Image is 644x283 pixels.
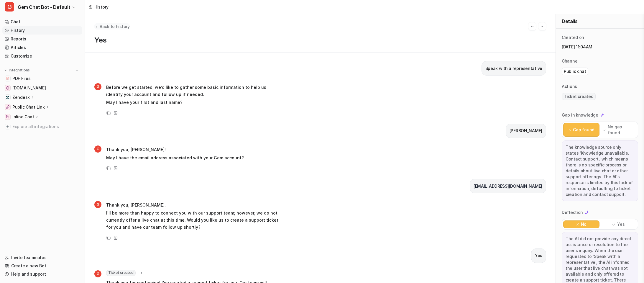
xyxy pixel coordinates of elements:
[9,68,30,73] p: Integrations
[12,76,30,81] span: PDF Files
[106,146,244,153] p: Thank you, [PERSON_NAME]!
[2,35,82,43] a: Reports
[485,65,542,72] p: Speak with a representative
[6,105,9,109] img: Public Chat Link
[75,68,79,72] img: menu_add.svg
[12,104,45,110] p: Public Chat Link
[100,23,130,30] span: Back to history
[5,2,14,12] span: G
[2,67,32,73] button: Integrations
[562,84,577,89] p: Actions
[94,270,101,277] span: G
[2,52,82,60] a: Customize
[2,262,82,270] a: Create a new Bot
[106,154,244,161] p: May I have the email address associated with your Gem account?
[2,74,82,83] a: PDF FilesPDF Files
[535,252,542,259] p: Yes
[106,210,279,231] p: I'll be more than happy to connect you with our support team; however, we do not currently offer ...
[562,93,596,100] span: Ticket created
[528,22,536,30] button: Go to previous session
[2,270,82,278] a: Help and support
[12,122,80,131] span: Explore all integrations
[12,114,34,120] p: Inline Chat
[94,83,101,90] span: G
[12,85,46,91] span: [DOMAIN_NAME]
[562,35,584,40] p: Created on
[530,24,534,29] img: Previous session
[562,112,598,118] p: Gap in knowledge
[510,127,542,134] p: [PERSON_NAME]
[6,86,9,90] img: status.gem.com
[2,43,82,52] a: Articles
[562,58,579,64] p: Channel
[581,221,586,227] p: No
[2,84,82,92] a: status.gem.com[DOMAIN_NAME]
[106,270,136,276] span: Ticket created
[106,99,279,106] p: May I have your first and last name?
[608,124,634,136] p: No gap found
[2,18,82,26] a: Chat
[94,4,109,10] div: History
[94,145,101,153] span: G
[562,210,583,215] p: Deflection
[18,3,70,11] span: Gem Chat Bot - Default
[2,26,82,35] a: History
[573,127,594,133] p: Gap found
[556,14,644,29] div: Details
[540,24,544,29] img: Next session
[6,96,9,99] img: Zendesk
[538,22,546,30] button: Go to next session
[5,124,11,130] img: explore all integrations
[562,140,638,201] div: The knowledge source only states 'Knowledge unavailable. Contact support,' which means there is n...
[94,23,130,30] button: Back to history
[12,94,30,100] p: Zendesk
[6,115,9,119] img: Inline Chat
[106,84,279,98] p: Before we get started, we’d like to gather some basic information to help us identify your accoun...
[2,122,82,131] a: Explore all integrations
[474,184,542,189] a: [EMAIL_ADDRESS][DOMAIN_NAME]
[564,68,586,74] p: Public chat
[94,36,546,44] p: Yes
[106,202,279,209] p: Thank you, [PERSON_NAME].
[562,44,638,50] p: [DATE] 11:04AM
[617,221,625,227] p: Yes
[2,253,82,262] a: Invite teammates
[4,68,8,72] img: expand menu
[94,201,101,208] span: G
[6,77,9,80] img: PDF Files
